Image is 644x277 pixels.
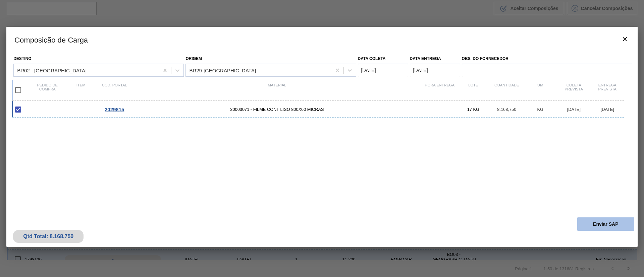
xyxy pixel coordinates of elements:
[185,56,202,61] label: Origem
[13,56,31,61] label: Destino
[131,83,423,97] div: Material
[410,56,441,61] label: Data entrega
[358,56,386,61] label: Data coleta
[524,83,557,97] div: UM
[17,67,87,73] div: BR02 - [GEOGRAPHIC_DATA]
[423,83,457,97] div: Hora Entrega
[131,107,423,112] span: 30003071 - FILME CONT LISO 800X60 MICRAS
[557,83,591,97] div: Coleta Prevista
[105,107,124,112] span: 2029815
[537,107,544,112] span: KG
[497,107,516,112] span: 8.168,750
[457,83,490,97] div: Lote
[601,107,614,112] span: [DATE]
[98,83,131,97] div: Cód. Portal
[410,64,460,77] input: dd/mm/yyyy
[64,83,98,97] div: Item
[18,233,78,239] div: Qtd Total: 8.168,750
[358,64,408,77] input: dd/mm/yyyy
[457,107,490,112] div: 17 KG
[31,83,64,97] div: Pedido de compra
[577,217,634,231] button: Enviar SAP
[189,67,256,73] div: BR29-[GEOGRAPHIC_DATA]
[6,27,638,52] h3: Composição de Carga
[591,83,624,97] div: Entrega Prevista
[490,83,524,97] div: Quantidade
[462,54,632,64] label: Obs. do Fornecedor
[567,107,581,112] span: [DATE]
[98,107,131,112] div: Ir para o Pedido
